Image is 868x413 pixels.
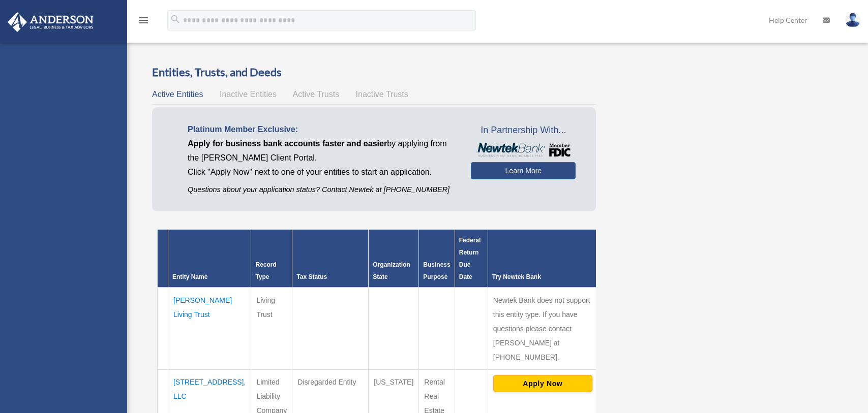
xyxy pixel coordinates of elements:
[293,90,340,99] span: Active Trusts
[476,143,571,157] img: NewtekBankLogoSM.png
[168,230,251,288] th: Entity Name
[137,14,149,26] i: menu
[455,230,488,288] th: Federal Return Due Date
[471,162,576,179] a: Learn More
[188,122,456,137] p: Platinum Member Exclusive:
[220,90,277,99] span: Inactive Entities
[170,14,181,25] i: search
[471,122,576,139] span: In Partnership With...
[188,139,387,148] span: Apply for business bank accounts faster and easier
[168,288,251,370] td: [PERSON_NAME] Living Trust
[356,90,408,99] span: Inactive Trusts
[5,12,97,32] img: Anderson Advisors Platinum Portal
[369,230,419,288] th: Organization State
[188,165,456,179] p: Click "Apply Now" next to one of your entities to start an application.
[251,230,292,288] th: Record Type
[251,288,292,370] td: Living Trust
[137,18,149,26] a: menu
[152,90,203,99] span: Active Entities
[492,271,593,283] div: Try Newtek Bank
[152,65,596,80] h3: Entities, Trusts, and Deeds
[488,288,597,370] td: Newtek Bank does not support this entity type. If you have questions please contact [PERSON_NAME]...
[188,137,456,165] p: by applying from the [PERSON_NAME] Client Portal.
[493,375,592,392] button: Apply Now
[292,230,369,288] th: Tax Status
[419,230,455,288] th: Business Purpose
[188,183,456,196] p: Questions about your application status? Contact Newtek at [PHONE_NUMBER]
[845,13,860,27] img: User Pic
